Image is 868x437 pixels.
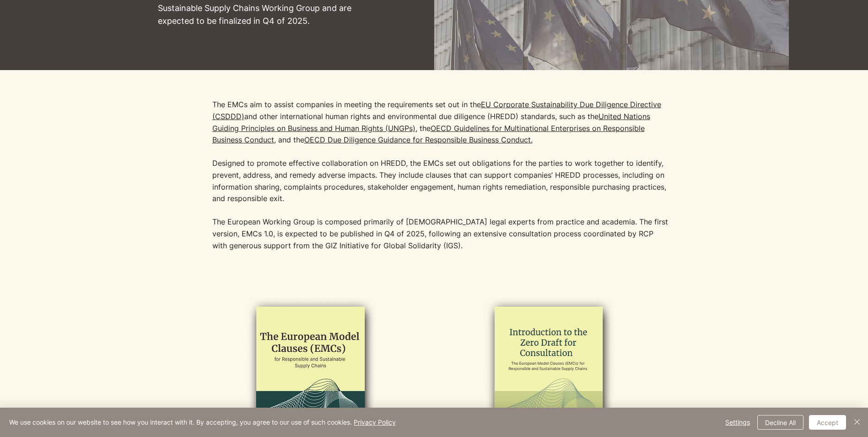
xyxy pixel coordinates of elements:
[9,418,396,426] span: We use cookies on our website to see how you interact with it. By accepting, you agree to our use...
[852,416,863,427] img: Close
[757,415,803,430] button: Decline All
[304,135,533,144] a: OECD Due Diligence Guidance for Responsible Business Conduct.
[852,415,863,430] button: Close
[212,99,670,204] p: The EMCs aim to assist companies in meeting the requirements set out in the and other internation...
[212,112,650,133] a: United Nations Guiding Principles on Business and Human Rights (UNGPs)
[212,216,670,251] p: The European Working Group is composed primarily of [DEMOGRAPHIC_DATA] legal experts from practic...
[809,415,846,430] button: Accept
[354,418,396,426] a: Privacy Policy
[725,415,750,429] span: Settings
